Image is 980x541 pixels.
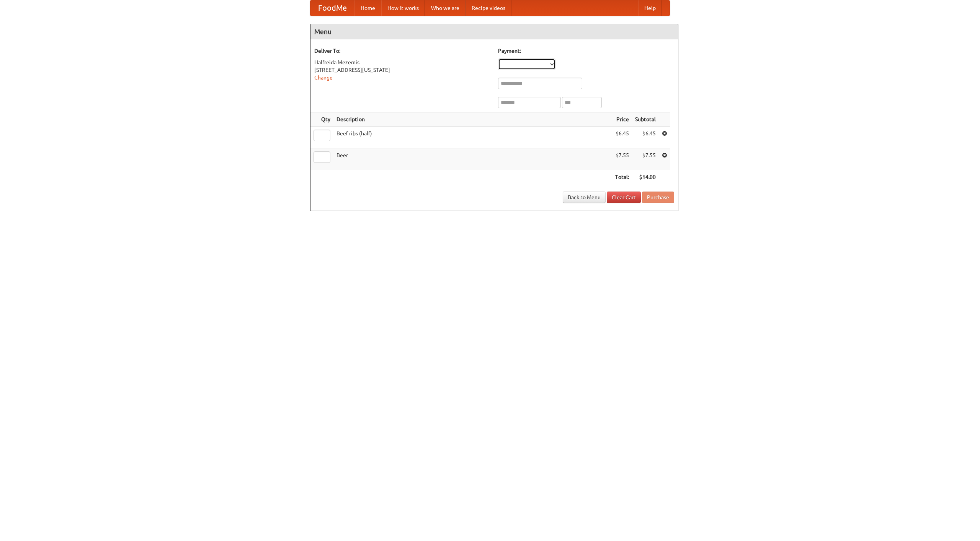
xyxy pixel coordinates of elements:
[314,75,333,81] a: Change
[333,112,612,127] th: Description
[638,0,662,16] a: Help
[612,127,632,148] td: $6.45
[310,24,678,39] h4: Menu
[310,0,354,16] a: FoodMe
[642,192,674,203] button: Purchase
[632,170,659,184] th: $14.00
[612,170,632,184] th: Total:
[425,0,465,16] a: Who we are
[632,112,659,127] th: Subtotal
[314,66,490,74] div: [STREET_ADDRESS][US_STATE]
[465,0,511,16] a: Recipe videos
[314,58,490,66] div: Halfreida Mezemis
[381,0,425,16] a: How it works
[314,47,490,55] h5: Deliver To:
[632,148,659,170] td: $7.55
[333,127,612,148] td: Beef ribs (half)
[563,192,606,203] a: Back to Menu
[354,0,381,16] a: Home
[310,112,333,127] th: Qty
[612,148,632,170] td: $7.55
[632,127,659,148] td: $6.45
[498,47,674,55] h5: Payment:
[612,112,632,127] th: Price
[607,192,641,203] a: Clear Cart
[333,148,612,170] td: Beer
